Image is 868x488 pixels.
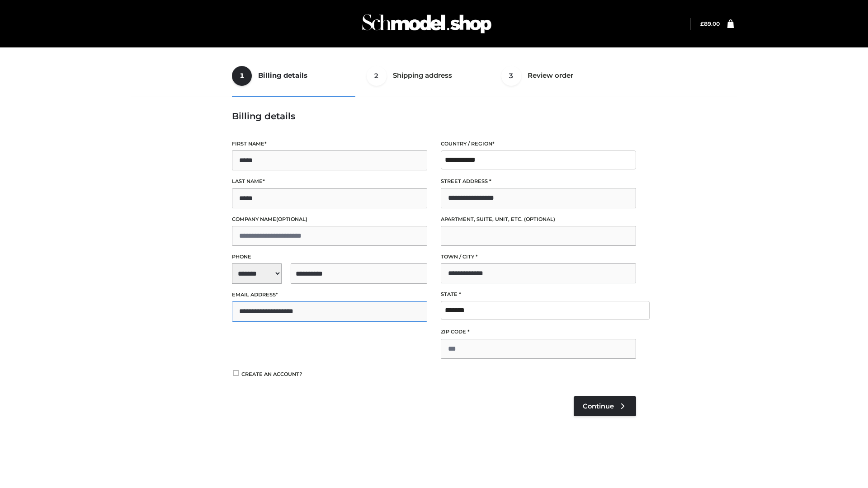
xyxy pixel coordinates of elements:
img: Schmodel Admin 964 [359,6,495,42]
label: Email address [232,291,427,299]
input: Create an account? [232,370,240,376]
label: Last name [232,177,427,186]
a: £89.00 [700,20,720,27]
label: Street address [441,177,636,186]
label: Phone [232,253,427,261]
span: (optional) [276,216,307,222]
span: Create an account? [241,371,302,377]
h3: Billing details [232,111,636,122]
span: Continue [583,402,614,410]
a: Continue [574,396,636,416]
span: £ [700,20,704,27]
span: (optional) [524,216,555,222]
label: State [441,290,636,299]
bdi: 89.00 [700,20,720,27]
label: Town / City [441,253,636,261]
label: Company name [232,215,427,224]
label: ZIP Code [441,328,636,336]
label: First name [232,140,427,148]
label: Apartment, suite, unit, etc. [441,215,636,224]
label: Country / Region [441,140,636,148]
